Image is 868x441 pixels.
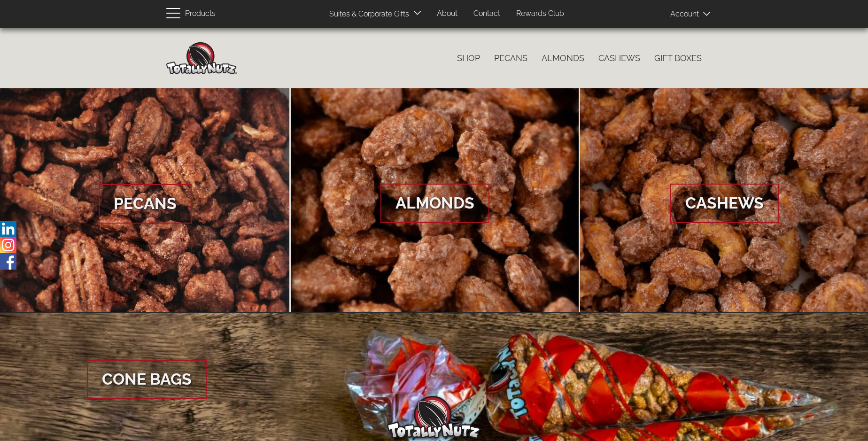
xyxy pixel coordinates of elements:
span: Cashews [670,184,779,223]
a: Cashews [591,48,647,68]
span: Cone Bags [87,360,207,399]
span: Pecans [99,184,192,224]
img: Home [166,42,237,74]
img: Totally Nutz Logo [387,396,481,439]
span: Products [185,7,216,21]
a: Contact [466,5,507,23]
a: Pecans [487,48,535,68]
a: Almonds [291,88,579,313]
a: About [430,5,465,23]
a: Shop [450,48,487,68]
a: Almonds [535,48,591,68]
span: Almonds [380,184,489,223]
a: Gift Boxes [647,48,709,68]
a: Suites & Corporate Gifts [322,5,412,23]
a: Rewards Club [509,5,571,23]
